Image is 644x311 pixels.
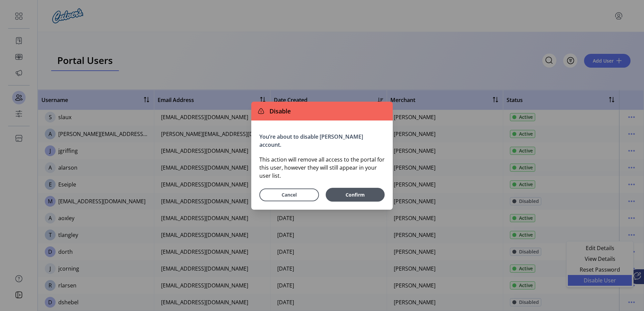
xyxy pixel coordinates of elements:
[259,188,319,201] button: Cancel
[268,191,310,198] span: Cancel
[326,188,385,202] button: Confirm
[259,155,385,180] p: This action will remove all access to the portal for this user, however they will still appear in...
[259,133,385,149] p: You’re about to disable [PERSON_NAME] account.
[329,191,381,198] span: Confirm
[267,106,291,115] span: Disable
